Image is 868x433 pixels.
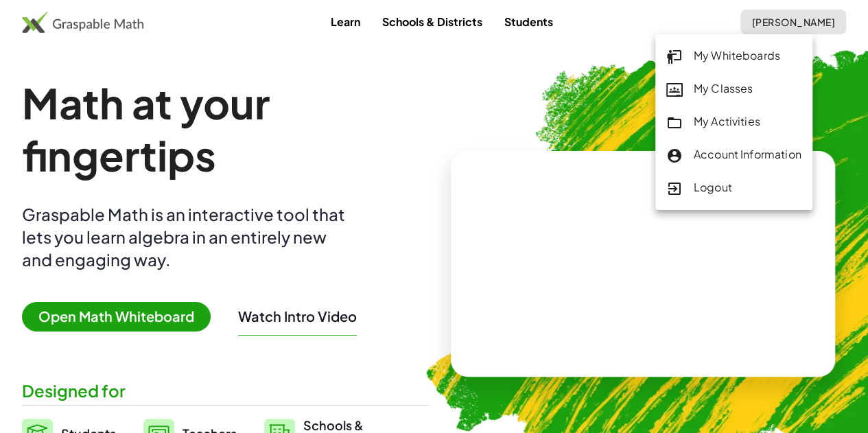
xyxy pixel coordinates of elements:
a: Learn [320,9,371,34]
div: Graspable Math is an interactive tool that lets you learn algebra in an entirely new and engaging... [22,203,351,271]
button: Watch Intro Video [238,307,357,325]
a: My Classes [655,73,812,106]
a: Schools & Districts [371,9,493,34]
div: My Activities [666,113,801,131]
a: My Activities [655,106,812,139]
h1: Math at your fingertips [22,77,429,181]
div: Designed for [22,379,429,402]
span: Open Math Whiteboard [22,302,211,331]
a: My Whiteboards [655,40,812,73]
a: Open Math Whiteboard [22,310,222,325]
div: Account Information [666,146,801,164]
div: Logout [666,179,801,197]
span: [PERSON_NAME] [751,16,835,28]
button: [PERSON_NAME] [740,10,846,34]
a: Students [493,9,564,34]
div: My Classes [666,80,801,98]
video: What is this? This is dynamic math notation. Dynamic math notation plays a central role in how Gr... [540,212,746,315]
div: My Whiteboards [666,47,801,65]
